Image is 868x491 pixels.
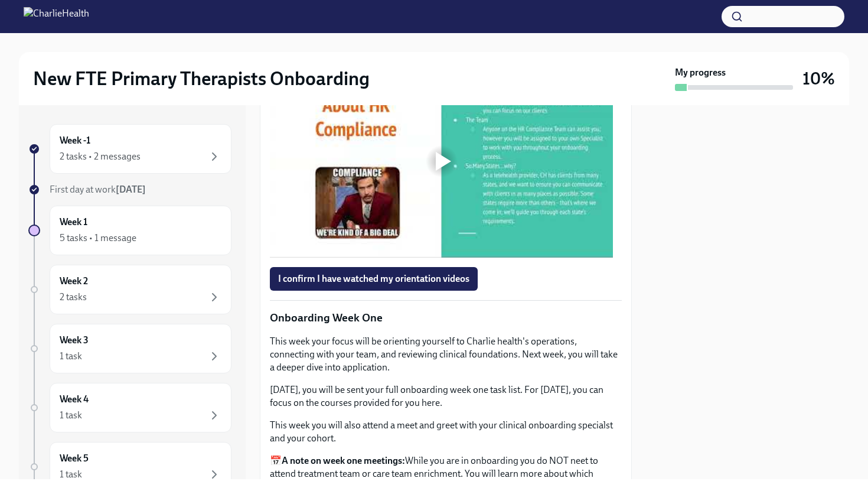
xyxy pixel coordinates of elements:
a: Week -12 tasks • 2 messages [28,124,231,174]
span: I confirm I have watched my orientation videos [278,273,469,285]
h6: Week 2 [60,275,88,288]
h6: Week -1 [60,134,90,147]
h6: Week 3 [60,334,89,347]
a: Week 22 tasks [28,265,231,314]
p: Onboarding Week One [270,310,622,326]
div: 2 tasks • 2 messages [60,150,141,163]
h6: Week 4 [60,393,89,406]
p: [DATE], you will be sent your full onboarding week one task list. For [DATE], you can focus on th... [270,383,622,409]
div: 1 task [60,468,82,481]
h6: Week 5 [60,452,89,465]
p: This week you will also attend a meet and greet with your clinical onboarding specialst and your ... [270,419,622,445]
div: 1 task [60,409,82,422]
a: Week 15 tasks • 1 message [28,206,231,255]
a: Week 31 task [28,324,231,373]
strong: My progress [675,66,726,79]
span: First day at work [50,184,146,195]
div: 1 task [60,350,82,363]
img: CharlieHealth [24,7,89,26]
h2: New FTE Primary Therapists Onboarding [33,67,370,90]
p: This week your focus will be orienting yourself to Charlie health's operations, connecting with y... [270,335,622,374]
h6: Week 1 [60,216,87,229]
button: I confirm I have watched my orientation videos [270,267,478,291]
a: First day at work[DATE] [28,183,231,196]
a: Week 41 task [28,383,231,433]
h3: 10% [802,68,835,89]
strong: [DATE] [116,184,146,195]
strong: A note on week one meetings: [282,455,405,466]
div: 5 tasks • 1 message [60,232,136,245]
div: 2 tasks [60,291,87,304]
